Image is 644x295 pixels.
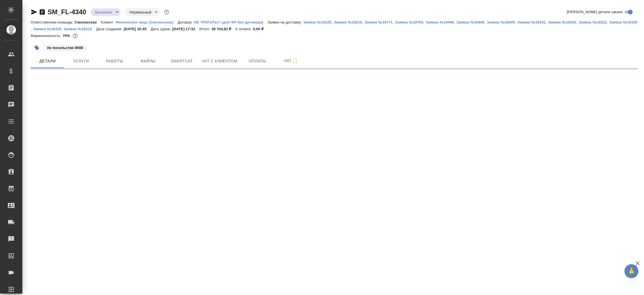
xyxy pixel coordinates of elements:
[135,58,162,65] span: Файлы
[31,20,75,24] p: Ответственная команда:
[364,20,393,25] button: Заявка №18771
[101,58,128,65] span: Работы
[244,58,271,65] span: Оплаты
[426,20,454,24] p: Заявка №18408
[172,27,199,31] p: [DATE] 17:32
[31,9,37,15] button: Скопировать ссылку для ЯМессенджера
[63,34,71,38] p: 70%
[194,20,267,24] p: НЕ ТРОГАТЬ!!! (для ФЛ без договора)
[75,20,101,24] p: Смоленская
[43,45,87,50] span: в посольстве 0608
[194,20,267,24] a: НЕ ТРОГАТЬ!!! (для ФЛ без договора)
[609,20,638,24] p: Заявка №18320
[267,20,303,24] p: Заявки на доставку:
[426,20,454,25] button: Заявка №18408
[627,265,636,277] span: 🙏
[393,20,395,24] p: ,
[303,20,332,24] p: Заявка №19225
[456,20,484,24] p: Заявка №18406
[199,27,211,31] p: Итого:
[115,20,177,24] a: Физическое лицо (Смоленская)
[579,20,607,24] p: Заявка №18322
[334,20,362,24] p: Заявка №19216
[33,26,61,32] button: Заявка №18319
[163,8,170,16] button: Доп статусы указывают на важность/срочность заказа
[364,20,393,24] p: Заявка №18771
[101,20,115,24] p: Клиент:
[34,58,61,65] span: Детали
[548,20,576,25] button: Заявка №18323
[33,27,61,31] p: Заявка №18319
[517,20,546,24] p: Заявка №18341
[68,58,94,65] span: Услуги
[515,20,518,24] p: ,
[48,8,86,16] a: SM_FL-4340
[303,20,332,25] button: Заявка №19225
[64,26,96,32] button: Заявка №18213
[64,27,96,31] p: Заявка №18213
[72,32,79,39] button: 10053.28 RUB;
[607,20,609,24] p: ,
[96,27,124,31] p: Дата создания:
[332,20,334,24] p: ,
[128,10,153,15] button: Нормальный
[178,20,194,24] p: Договор:
[31,27,33,31] p: ,
[236,27,253,31] p: К оплате:
[93,10,114,15] button: Выполнен
[546,20,548,24] p: ,
[362,20,364,24] p: ,
[487,20,515,24] p: Заявка №18405
[423,20,426,24] p: ,
[31,34,63,38] p: Маржинальность:
[395,20,423,24] p: Заявка №18763
[61,27,64,31] p: ,
[487,20,515,25] button: Заявка №18405
[91,8,120,16] div: Выполнен
[168,58,195,65] span: Smartcat
[395,20,423,25] button: Заявка №18763
[151,27,172,31] p: Дата сдачи:
[125,8,160,16] div: Выполнен
[212,27,236,31] p: 39 704,82 ₽
[609,20,638,25] button: Заявка №18320
[334,20,362,25] button: Заявка №19216
[576,20,579,24] p: ,
[567,9,622,15] span: [PERSON_NAME] детали заказа
[579,20,607,25] button: Заявка №18322
[624,264,638,278] button: 🙏
[39,9,46,15] button: Скопировать ссылку
[278,57,304,64] span: Чат
[484,20,487,24] p: ,
[454,20,456,24] p: ,
[202,58,237,65] span: Чат с клиентом
[124,27,151,31] p: [DATE] 16:45
[548,20,576,24] p: Заявка №18323
[31,42,43,54] button: Добавить тэг
[253,27,268,31] p: 0,00 ₽
[115,20,177,24] p: Физическое лицо (Смоленская)
[456,20,484,25] button: Заявка №18406
[292,58,298,64] svg: Подписаться
[517,20,546,25] button: Заявка №18341
[47,45,83,51] p: #в посольстве 0608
